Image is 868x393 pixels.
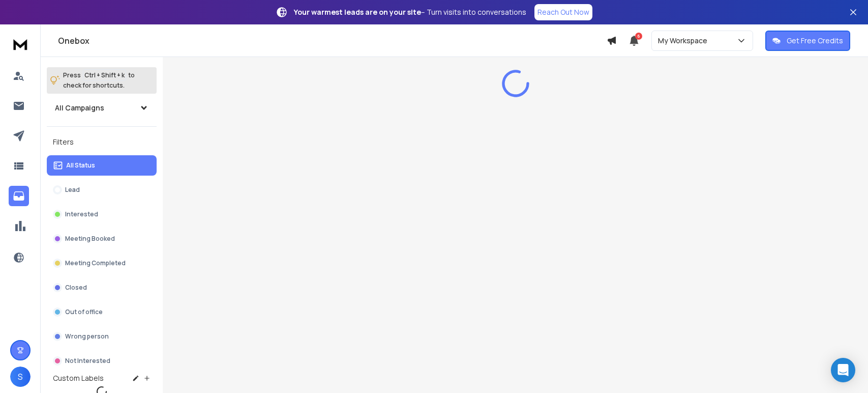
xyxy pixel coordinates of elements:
[765,31,850,51] button: Get Free Credits
[47,277,157,298] button: Closed
[47,135,157,149] h3: Filters
[55,103,104,113] h1: All Campaigns
[294,7,421,17] strong: Your warmest leads are on your site
[65,357,110,365] p: Not Interested
[658,36,711,46] p: My Workspace
[66,161,95,170] p: All Status
[47,302,157,322] button: Out of office
[47,351,157,371] button: Not Interested
[10,367,31,387] button: S
[831,358,855,382] div: Open Intercom Messenger
[65,259,126,267] p: Meeting Completed
[47,98,157,118] button: All Campaigns
[63,70,135,91] p: Press to check for shortcuts.
[10,35,31,53] img: logo
[65,210,98,218] p: Interested
[58,35,607,47] h1: Onebox
[47,155,157,176] button: All Status
[65,235,115,243] p: Meeting Booked
[47,253,157,273] button: Meeting Completed
[65,284,87,292] p: Closed
[787,36,843,46] p: Get Free Credits
[47,204,157,224] button: Interested
[65,308,103,316] p: Out of office
[83,69,126,81] span: Ctrl + Shift + k
[537,7,589,17] p: Reach Out Now
[53,373,104,383] h3: Custom Labels
[294,7,526,17] p: – Turn visits into conversations
[65,332,109,341] p: Wrong person
[47,229,157,249] button: Meeting Booked
[47,326,157,347] button: Wrong person
[65,186,80,194] p: Lead
[47,180,157,200] button: Lead
[534,4,592,20] a: Reach Out Now
[635,33,642,40] span: 6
